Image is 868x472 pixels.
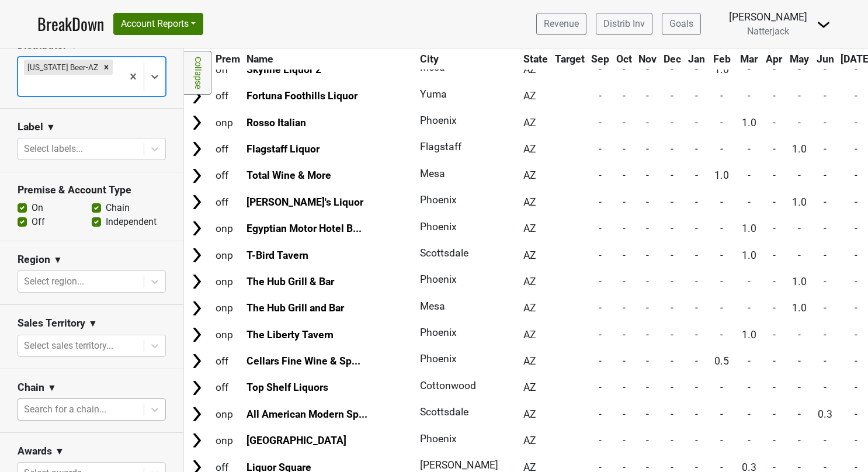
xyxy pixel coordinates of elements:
[824,196,827,208] span: -
[46,120,55,134] span: ▼
[523,143,536,155] span: AZ
[555,53,585,65] span: Target
[523,117,536,129] span: AZ
[216,53,240,65] span: Prem
[855,90,857,102] span: -
[748,143,751,155] span: -
[748,381,751,393] span: -
[646,143,649,155] span: -
[599,249,602,261] span: -
[636,48,660,70] th: Nov: activate to sort column ascending
[729,9,807,25] div: [PERSON_NAME]
[798,169,801,181] span: -
[53,253,63,267] span: ▼
[420,300,445,312] span: Mesa
[623,435,626,446] span: -
[748,64,751,75] span: -
[720,408,723,420] span: -
[32,201,43,215] label: On
[213,296,243,321] td: onp
[213,110,243,135] td: onp
[695,276,698,287] span: -
[32,215,45,229] label: Off
[824,435,827,446] span: -
[623,408,626,420] span: -
[671,117,673,129] span: -
[623,276,626,287] span: -
[824,329,827,341] span: -
[523,329,536,341] span: AZ
[420,168,445,179] span: Mesa
[798,381,801,393] span: -
[188,300,206,317] img: Arrow right
[742,249,756,261] span: 1.0
[773,223,776,234] span: -
[523,381,536,393] span: AZ
[188,432,206,449] img: Arrow right
[623,249,626,261] span: -
[599,329,602,341] span: -
[246,276,334,287] a: The Hub Grill & Bar
[588,48,612,70] th: Sep: activate to sort column ascending
[623,223,626,234] span: -
[420,88,447,100] span: Yuma
[742,117,756,129] span: 1.0
[671,381,673,393] span: -
[855,435,857,446] span: -
[792,302,807,314] span: 1.0
[748,355,751,367] span: -
[213,349,243,374] td: off
[720,143,723,155] span: -
[188,326,206,343] img: Arrow right
[720,196,723,208] span: -
[748,408,751,420] span: -
[18,184,166,196] h3: Premise & Account Type
[100,60,113,75] div: Remove Arizona Beer-AZ
[188,114,206,131] img: Arrow right
[855,408,857,420] span: -
[213,84,243,109] td: off
[773,117,776,129] span: -
[188,379,206,397] img: Arrow right
[246,223,362,234] a: Egyptian Motor Hotel B...
[18,317,85,329] h3: Sales Territory
[824,169,827,181] span: -
[599,276,602,287] span: -
[420,353,457,365] span: Phoenix
[246,90,357,102] a: Fortuna Foothills Liquor
[798,408,801,420] span: -
[773,302,776,314] span: -
[246,355,360,367] a: Cellars Fine Wine & Sp...
[246,249,308,261] a: T-Bird Tavern
[814,48,837,70] th: Jun: activate to sort column ascending
[855,64,857,75] span: -
[646,329,649,341] span: -
[824,249,827,261] span: -
[18,381,44,394] h3: Chain
[599,223,602,234] span: -
[599,169,602,181] span: -
[623,355,626,367] span: -
[773,196,776,208] span: -
[646,408,649,420] span: -
[213,163,243,188] td: off
[855,196,857,208] span: -
[798,355,801,367] span: -
[523,169,536,181] span: AZ
[720,90,723,102] span: -
[523,435,536,446] span: AZ
[599,117,602,129] span: -
[720,276,723,287] span: -
[623,169,626,181] span: -
[246,64,321,75] a: Skyline Liquor 2
[855,249,857,261] span: -
[646,64,649,75] span: -
[671,90,673,102] span: -
[185,48,211,70] th: &nbsp;: activate to sort column ascending
[714,64,729,75] span: 1.0
[523,249,536,261] span: AZ
[855,117,857,129] span: -
[661,48,684,70] th: Dec: activate to sort column ascending
[646,435,649,446] span: -
[720,302,723,314] span: -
